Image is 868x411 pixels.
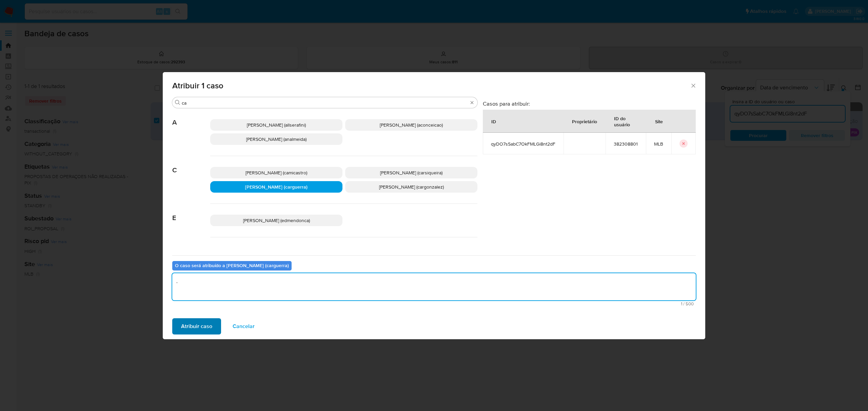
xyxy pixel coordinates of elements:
[174,302,694,306] span: Máximo 500 caracteres
[172,237,210,256] span: J
[679,139,688,148] button: icon-button
[564,113,605,129] div: Proprietário
[245,169,307,176] span: [PERSON_NAME] (camicastro)
[690,82,696,88] button: Fechar a janela
[181,319,212,334] span: Atribuir caso
[606,110,646,132] div: ID do usuário
[172,82,690,90] span: Atribuir 1 caso
[224,318,263,334] button: Cancelar
[380,122,443,128] span: [PERSON_NAME] (aconceicao)
[210,215,342,226] div: [PERSON_NAME] (edmendonca)
[210,133,342,145] div: [PERSON_NAME] (analmeida)
[654,141,663,147] span: MLB
[243,217,310,224] span: [PERSON_NAME] (edmendonca)
[483,113,504,129] div: ID
[163,72,705,339] div: assign-modal
[182,100,468,106] input: Analista de pesquisa
[175,262,289,269] b: O caso será atribuído a [PERSON_NAME] (carguerra)
[491,141,555,147] span: qyDO7sSabC7OkFMLGi8nt2dF
[210,167,342,178] div: [PERSON_NAME] (camicastro)
[172,273,696,300] textarea: .
[245,183,308,190] span: [PERSON_NAME] (carguerra)
[175,100,180,105] button: Buscar
[647,113,671,129] div: Site
[210,119,342,131] div: [PERSON_NAME] (allserafini)
[210,181,342,193] div: [PERSON_NAME] (carguerra)
[246,136,307,143] span: [PERSON_NAME] (analmeida)
[380,169,442,176] span: [PERSON_NAME] (carsiqueira)
[172,108,210,127] span: A
[614,141,638,147] span: 382308801
[247,122,306,128] span: [PERSON_NAME] (allserafini)
[345,119,477,131] div: [PERSON_NAME] (aconceicao)
[483,100,696,107] h3: Casos para atribuir:
[345,181,477,193] div: [PERSON_NAME] (cargonzalez)
[172,318,221,334] button: Atribuir caso
[469,100,475,105] button: Borrar
[379,183,444,190] span: [PERSON_NAME] (cargonzalez)
[233,319,255,334] span: Cancelar
[172,204,210,222] span: E
[345,167,477,178] div: [PERSON_NAME] (carsiqueira)
[172,156,210,174] span: C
